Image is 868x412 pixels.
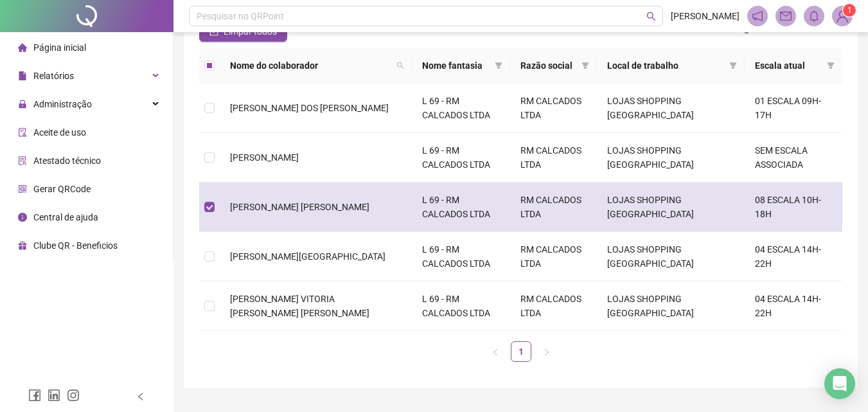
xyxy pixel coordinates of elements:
td: RM CALCADOS LTDA [510,133,596,183]
span: Atestado técnico [33,156,101,166]
span: search [396,62,404,69]
td: 04 ESCALA 14H-22H [745,232,842,282]
span: qrcode [18,184,27,193]
td: L 69 - RM CALCADOS LTDA [412,282,511,331]
span: [PERSON_NAME] VITORIA [PERSON_NAME] [PERSON_NAME] [230,294,369,318]
button: right [536,341,557,362]
span: filter [579,56,592,75]
span: linkedin [48,389,60,402]
td: 04 ESCALA 14H-22H [745,282,842,331]
span: instagram [67,389,80,402]
div: Open Intercom Messenger [824,368,855,399]
span: Página inicial [33,42,86,53]
span: Escala atual [755,58,822,73]
td: RM CALCADOS LTDA [510,232,596,282]
td: L 69 - RM CALCADOS LTDA [412,133,511,183]
td: LOJAS SHOPPING [GEOGRAPHIC_DATA] [597,232,745,282]
span: [PERSON_NAME] [671,9,740,23]
span: filter [495,62,502,69]
span: Gerar QRCode [33,184,91,194]
span: Administração [33,99,92,109]
span: [PERSON_NAME] DOS [PERSON_NAME] [230,103,389,113]
a: 1 [511,342,531,361]
td: SEM ESCALA ASSOCIADA [745,133,842,183]
span: Central de ajuda [33,212,98,222]
img: 94781 [833,6,852,26]
td: LOJAS SHOPPING [GEOGRAPHIC_DATA] [597,183,745,232]
span: mail [780,10,792,22]
span: [PERSON_NAME] [PERSON_NAME] [230,202,369,212]
span: [PERSON_NAME] [230,152,299,163]
span: audit [18,128,27,137]
span: filter [492,56,505,75]
td: RM CALCADOS LTDA [510,282,596,331]
td: 01 ESCALA 09H-17H [745,84,842,133]
span: facebook [28,389,41,402]
td: L 69 - RM CALCADOS LTDA [412,183,511,232]
span: Razão social [520,58,576,73]
span: lock [18,100,27,109]
span: filter [727,56,740,75]
li: Próxima página [536,341,557,362]
span: [PERSON_NAME][GEOGRAPHIC_DATA] [230,251,385,262]
span: Relatórios [33,71,74,81]
span: Nome fantasia [422,58,490,73]
span: gift [18,241,27,250]
span: Nome do colaborador [230,58,391,73]
td: LOJAS SHOPPING [GEOGRAPHIC_DATA] [597,84,745,133]
sup: Atualize o seu contato no menu Meus Dados [843,4,856,17]
td: LOJAS SHOPPING [GEOGRAPHIC_DATA] [597,282,745,331]
button: left [485,341,506,362]
span: info-circle [18,213,27,222]
span: right [543,348,551,356]
span: 1 [847,6,852,15]
span: Aceite de uso [33,127,86,138]
li: 1 [511,341,531,362]
li: Página anterior [485,341,506,362]
span: filter [729,62,737,69]
td: RM CALCADOS LTDA [510,183,596,232]
span: Clube QR - Beneficios [33,240,118,251]
span: left [136,392,145,401]
span: bell [808,10,820,22]
span: file [18,71,27,80]
span: filter [827,62,835,69]
span: Local de trabalho [607,58,724,73]
span: filter [581,62,589,69]
span: notification [752,10,763,22]
span: filter [824,56,837,75]
td: L 69 - RM CALCADOS LTDA [412,232,511,282]
span: solution [18,156,27,165]
span: left [492,348,499,356]
td: RM CALCADOS LTDA [510,84,596,133]
span: home [18,43,27,52]
span: search [646,12,656,21]
span: search [394,56,407,75]
td: 08 ESCALA 10H-18H [745,183,842,232]
td: LOJAS SHOPPING [GEOGRAPHIC_DATA] [597,133,745,183]
td: L 69 - RM CALCADOS LTDA [412,84,511,133]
